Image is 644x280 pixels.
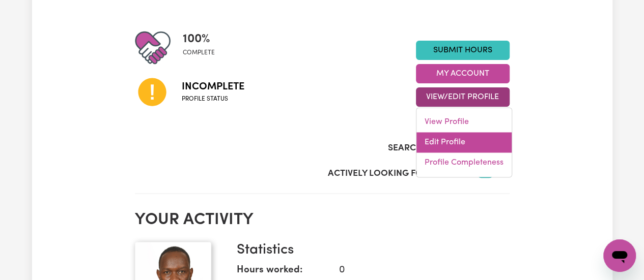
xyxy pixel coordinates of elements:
label: Search Visibility [388,142,465,155]
button: My Account [416,64,510,83]
a: Profile Completeness [416,152,512,173]
dd: 0 [331,263,501,278]
a: View Profile [416,112,512,132]
label: Actively Looking for Clients [328,167,465,180]
span: Incomplete [182,79,244,95]
button: View/Edit Profile [416,87,510,107]
a: Edit Profile [416,132,512,152]
a: Submit Hours [416,41,510,60]
span: 100 % [183,30,215,48]
span: complete [183,48,215,57]
h2: Your activity [135,210,510,230]
div: View/Edit Profile [416,107,512,177]
h3: Statistics [237,242,501,259]
div: Profile completeness: 100% [183,30,223,66]
iframe: Button to launch messaging window, conversation in progress [603,239,636,272]
span: Profile status [182,95,244,104]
